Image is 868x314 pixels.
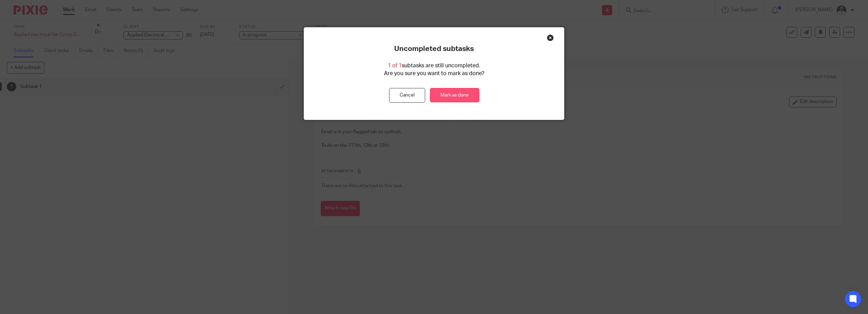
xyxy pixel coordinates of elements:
p: Uncompleted subtasks [394,45,474,53]
div: Close this dialog window [547,34,554,41]
p: subtasks are still uncompleted. [388,62,480,70]
p: Are you sure you want to mark as done? [384,70,484,77]
span: 1 of 1 [388,63,402,68]
button: Cancel [389,88,425,103]
a: Mark as done [430,88,479,103]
